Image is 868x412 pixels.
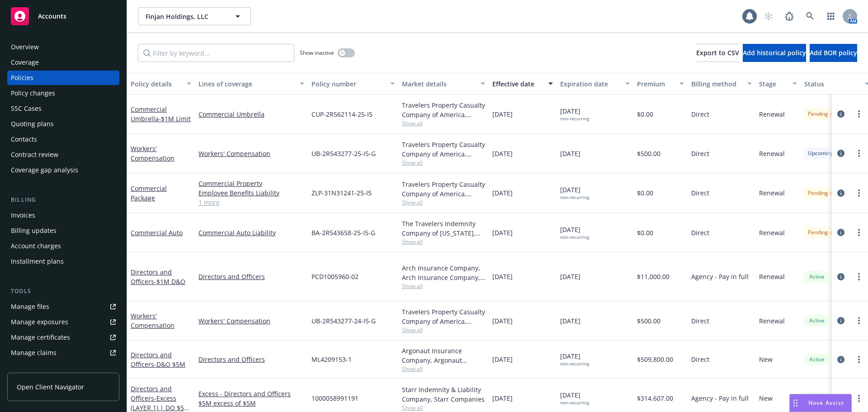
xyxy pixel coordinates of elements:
[637,316,660,326] span: $500.00
[691,316,709,326] span: Direct
[492,355,513,364] span: [DATE]
[11,40,39,54] div: Overview
[808,355,826,364] span: Active
[691,272,749,281] span: Agency - Pay in full
[835,393,846,404] a: circleInformation
[7,346,119,360] a: Manage claims
[7,163,119,177] a: Coverage gap analysis
[637,79,674,89] div: Premium
[131,144,175,162] a: Workers' Compensation
[637,188,653,198] span: $0.00
[810,48,857,57] span: Add BOR policy
[789,394,852,412] button: Nova Assist
[198,79,294,89] div: Lines of coverage
[7,254,119,269] a: Installment plans
[7,71,119,85] a: Policies
[691,109,709,119] span: Direct
[11,71,33,85] div: Policies
[11,101,42,116] div: SSC Cases
[198,198,304,207] a: 1 more
[402,385,485,404] div: Starr Indemnity & Liability Company, Starr Companies
[7,101,119,116] a: SSC Cases
[696,44,739,62] button: Export to CSV
[311,109,373,119] span: CUP-2R562114-25-I5
[402,140,485,159] div: Travelers Property Casualty Company of America, Travelers Insurance
[854,354,864,365] a: more
[198,149,304,158] a: Workers' Compensation
[11,117,54,131] div: Quoting plans
[691,79,742,89] div: Billing method
[7,223,119,238] a: Billing updates
[131,228,183,237] a: Commercial Auto
[7,287,119,296] div: Tools
[691,393,749,403] span: Agency - Pay in full
[198,179,304,188] a: Commercial Property
[7,239,119,253] a: Account charges
[492,393,513,403] span: [DATE]
[560,316,580,326] span: [DATE]
[810,44,857,62] button: Add BOR policy
[159,114,191,123] span: - $1M Limit
[11,208,35,223] div: Invoices
[402,365,485,373] span: Show all
[198,109,304,119] a: Commercial Umbrella
[402,238,485,246] span: Show all
[560,194,589,200] div: non-recurring
[131,184,167,202] a: Commercial Package
[311,316,376,326] span: UB-2R543277-24-I5-G
[759,272,785,281] span: Renewal
[835,227,846,238] a: circleInformation
[198,228,304,237] a: Commercial Auto Liability
[560,361,589,367] div: non-recurring
[198,188,304,198] a: Employee Benefits Liability
[560,185,589,200] span: [DATE]
[759,188,785,198] span: Renewal
[691,149,709,158] span: Direct
[131,350,185,369] a: Directors and Officers
[560,234,589,240] div: non-recurring
[691,228,709,237] span: Direct
[560,351,589,367] span: [DATE]
[7,147,119,162] a: Contract review
[138,44,294,62] input: Filter by keyword...
[154,277,185,286] span: - $1M D&O
[7,315,119,329] a: Manage exposures
[759,228,785,237] span: Renewal
[688,73,755,95] button: Billing method
[835,109,846,119] a: circleInformation
[311,355,352,364] span: ML4209153-1
[854,315,864,326] a: more
[759,109,785,119] span: Renewal
[854,393,864,404] a: more
[854,109,864,119] a: more
[198,389,304,408] a: Excess - Directors and Officers $5M excess of $5M
[402,307,485,326] div: Travelers Property Casualty Company of America, Travelers Insurance
[808,317,826,325] span: Active
[808,149,834,157] span: Upcoming
[743,44,806,62] button: Add historical policy
[131,105,191,123] a: Commercial Umbrella
[11,239,61,253] div: Account charges
[489,73,557,95] button: Effective date
[311,149,376,158] span: UB-2R543277-25-I5-G
[7,195,119,204] div: Billing
[402,282,485,290] span: Show all
[790,394,801,412] div: Drag to move
[854,148,864,159] a: more
[780,7,798,25] a: Report a Bug
[492,272,513,281] span: [DATE]
[38,13,66,20] span: Accounts
[402,159,485,166] span: Show all
[560,116,589,122] div: non-recurring
[560,79,620,89] div: Expiration date
[808,189,860,197] span: Pending cancellation
[854,271,864,282] a: more
[398,73,489,95] button: Market details
[198,355,304,364] a: Directors and Officers
[7,4,119,29] a: Accounts
[637,272,670,281] span: $11,000.00
[7,208,119,223] a: Invoices
[835,315,846,326] a: circleInformation
[637,355,673,364] span: $509,800.00
[198,316,304,326] a: Workers' Compensation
